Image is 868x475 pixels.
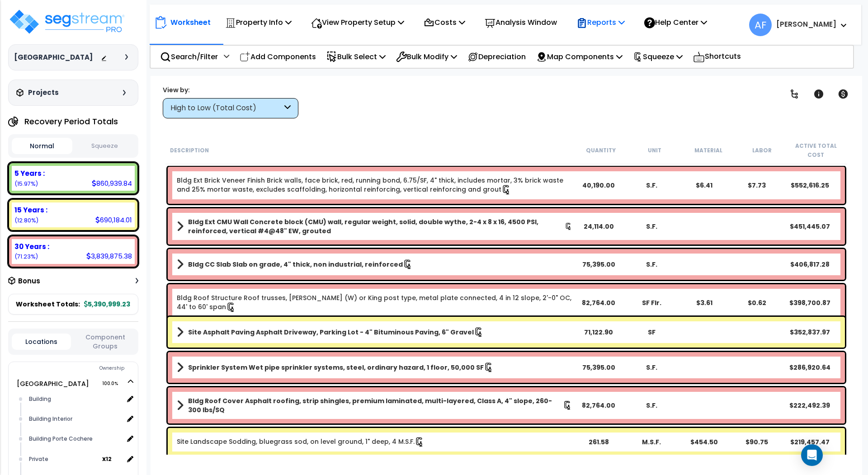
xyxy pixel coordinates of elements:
button: Squeeze [75,138,135,154]
div: High to Low (Total Cost) [170,103,282,113]
button: Locations [12,334,71,350]
div: $222,492.39 [783,401,836,410]
p: Shortcuts [693,50,741,63]
div: Add Components [235,46,321,67]
b: Bldg CC Slab Slab on grade, 4" thick, non industrial, reinforced [188,260,403,269]
b: 30 Years : [14,242,49,251]
div: $7.73 [731,181,783,190]
p: Costs [424,16,465,28]
small: Unit [648,147,661,154]
div: $6.41 [678,181,731,190]
button: Component Groups [75,332,135,351]
a: Assembly Title [177,217,572,235]
p: Bulk Select [326,51,386,63]
div: S.F. [625,222,678,231]
div: 40,190.00 [572,181,625,190]
div: $406,817.28 [783,260,836,269]
small: Active Total Cost [795,142,837,159]
p: Worksheet [170,16,211,28]
div: $352,837.97 [783,328,836,337]
b: Site Asphalt Paving Asphalt Driveway, Parking Lot - 4" Bituminous Paving, 6" Gravel [188,328,474,337]
span: 100.0% [102,378,126,389]
div: S.F. [625,401,678,410]
a: Assembly Title [177,396,572,414]
div: S.F. [625,363,678,372]
div: Shortcuts [688,46,746,68]
b: Sprinkler System Wet pipe sprinkler systems, steel, ordinary hazard, 1 floor, 50,000 SF [188,363,484,372]
a: Assembly Title [177,361,572,374]
small: 12 [106,456,112,463]
div: $398,700.87 [783,298,836,307]
h4: Recovery Period Totals [24,117,118,126]
b: Bldg Ext CMU Wall Concrete block (CMU) wall, regular weight, solid, double wythe, 2-4 x 8 x 16, 4... [188,217,565,235]
small: Quantity [586,147,616,154]
a: Individual Item [177,293,571,311]
div: 690,184.01 [95,215,132,225]
b: 15 Years : [14,205,47,215]
div: M.S.F. [625,437,678,447]
b: Bldg Roof Cover Asphalt roofing, strip shingles, premium laminated, multi-layered, Class A, 4" sl... [188,396,563,414]
div: S.F. [625,181,678,190]
a: Assembly Title [177,258,572,271]
p: Squeeze [633,51,683,63]
small: Material [694,147,722,154]
div: 82,764.00 [572,298,625,307]
p: Bulk Modify [396,51,457,63]
p: Analysis Window [485,16,557,28]
div: 71,122.90 [572,328,625,337]
p: Map Components [536,51,623,63]
small: (12.80%) [14,216,38,224]
div: 24,114.00 [572,222,625,231]
div: 75,395.00 [572,363,625,372]
div: Ownership [27,363,138,374]
p: Reports [576,16,625,28]
h3: [GEOGRAPHIC_DATA] [14,53,93,62]
a: [GEOGRAPHIC_DATA] 100.0% [17,379,89,388]
h3: Projects [28,88,59,97]
div: Open Intercom Messenger [801,444,823,466]
div: 82,764.00 [572,401,625,410]
div: Depreciation [462,46,531,67]
div: View by: [163,85,298,94]
b: x [102,454,112,463]
p: Property Info [225,16,292,28]
span: location multiplier [102,453,123,465]
b: 5 Years : [14,169,45,178]
p: Add Components [240,51,316,63]
div: $3.61 [678,298,731,307]
div: 75,395.00 [572,260,625,269]
div: $454.50 [678,437,731,447]
img: logo_pro_r.png [8,8,126,35]
div: 3,839,875.38 [86,251,132,261]
p: View Property Setup [311,16,404,28]
div: $0.62 [731,298,783,307]
small: Description [170,147,209,154]
span: AF [749,14,772,36]
h3: Bonus [18,277,40,285]
div: $219,457.47 [783,437,836,447]
div: 261.58 [572,437,625,447]
div: Building [27,394,123,404]
p: Search/Filter [160,51,218,63]
div: $286,920.64 [783,363,836,372]
div: $90.75 [731,437,783,447]
a: Individual Item [177,176,563,194]
div: Building Porte Cochere [27,433,123,444]
small: (71.23%) [14,253,38,260]
div: S.F. [625,260,678,269]
span: Worksheet Totals: [16,300,80,309]
a: Individual Item [177,437,425,446]
small: Labor [752,147,772,154]
div: Private [27,454,102,465]
p: Help Center [644,16,707,28]
b: [PERSON_NAME] [776,19,836,29]
p: Depreciation [467,51,526,63]
div: SF Flr. [625,298,678,307]
div: $552,616.25 [783,181,836,190]
small: (15.97%) [14,180,38,188]
button: Normal [12,138,72,154]
b: 5,390,999.23 [84,300,130,309]
div: Building Interior [27,414,123,424]
div: 860,939.84 [92,179,132,188]
div: $451,445.07 [783,222,836,231]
